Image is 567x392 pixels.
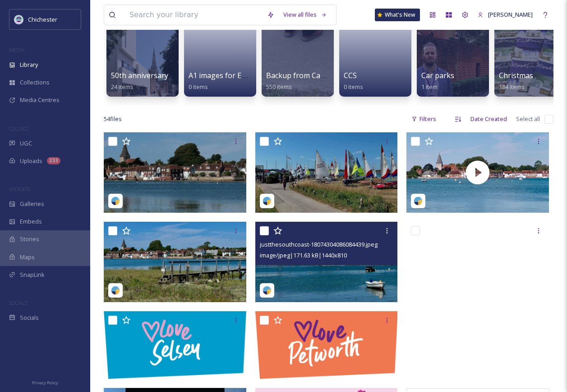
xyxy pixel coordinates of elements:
[189,70,270,80] span: A1 images for EPH walls
[499,70,533,80] span: Christmas
[279,6,332,23] a: View all files
[263,196,272,205] img: snapsea-logo.png
[111,83,134,91] span: 24 items
[20,96,60,104] span: Media Centres
[266,71,338,91] a: Backup from Camera550 items
[28,15,57,23] span: Chichester
[263,286,272,295] img: snapsea-logo.png
[407,110,441,128] div: Filters
[516,115,540,123] span: Select all
[32,377,58,387] a: Privacy Policy
[104,222,246,302] img: justthesouthcoast-18325354369227820.jpeg
[414,196,423,205] img: snapsea-logo.png
[255,311,398,379] img: LovePetworth-RGB.jpg
[20,313,39,322] span: Socials
[125,5,263,25] input: Search your library
[344,71,363,91] a: CCS0 items
[104,132,246,213] img: justthesouthcoast-18070165292159051.jpeg
[499,71,533,91] a: Christmas184 items
[344,83,363,91] span: 0 items
[488,10,533,19] span: [PERSON_NAME]
[20,139,32,148] span: UGC
[104,115,122,123] span: 54 file s
[189,71,270,91] a: A1 images for EPH walls0 items
[466,110,512,128] div: Date Created
[20,217,42,226] span: Embeds
[20,157,42,165] span: Uploads
[266,83,292,91] span: 550 items
[499,83,525,91] span: 184 items
[473,6,537,23] a: [PERSON_NAME]
[375,9,420,21] a: What's New
[20,78,50,87] span: Collections
[20,253,35,261] span: Maps
[111,71,168,91] a: 50th anniversary24 items
[260,240,378,248] span: justthesouthcoast-18074304086084439.jpeg
[9,125,28,132] span: COLLECT
[104,311,246,379] img: LoveSelsey-RGB.jpg
[14,15,23,24] img: Logo_of_Chichester_District_Council.png
[9,47,25,53] span: MEDIA
[9,186,30,192] span: WIDGETS
[20,235,39,243] span: Stories
[47,157,60,164] div: 233
[32,380,58,386] span: Privacy Policy
[20,271,45,279] span: SnapLink
[344,70,357,80] span: CCS
[9,299,27,306] span: SOCIALS
[421,71,454,91] a: Car parks1 item
[111,196,120,205] img: snapsea-logo.png
[111,70,168,80] span: 50th anniversary
[421,83,438,91] span: 1 item
[20,61,38,69] span: Library
[255,132,398,213] img: justthesouthcoast-17941516388920455.jpeg
[189,83,208,91] span: 0 items
[111,286,120,295] img: snapsea-logo.png
[406,132,549,213] img: thumbnail
[421,70,454,80] span: Car parks
[260,251,347,259] span: image/jpeg | 171.63 kB | 1440 x 810
[266,70,338,80] span: Backup from Camera
[20,200,44,208] span: Galleries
